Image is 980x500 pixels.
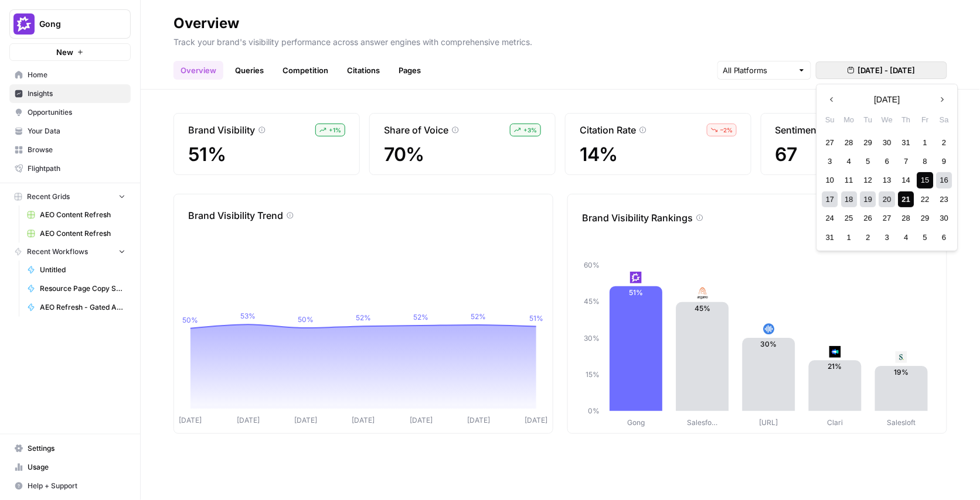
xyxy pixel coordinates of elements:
[9,43,131,61] button: New
[937,135,952,150] div: Choose Saturday, August 2nd, 2025
[937,191,952,207] div: Choose Saturday, August 23rd, 2025
[188,144,345,165] span: 51%
[525,416,548,425] tspan: [DATE]
[298,315,314,324] tspan: 50%
[899,135,914,150] div: Choose Thursday, July 31st, 2025
[879,230,895,245] div: Choose Wednesday, September 3rd, 2025
[188,123,255,137] p: Brand Visibility
[761,340,777,348] text: 30%
[356,313,371,322] tspan: 52%
[917,210,933,226] div: Choose Friday, August 29th, 2025
[384,123,448,137] p: Share of Voice
[27,246,88,257] span: Recent Workflows
[822,112,838,128] div: Su
[13,13,35,35] img: Gong Logo
[586,370,600,379] tspan: 15%
[529,314,543,323] tspan: 51%
[899,191,914,207] div: Choose Thursday, August 21st, 2025
[584,297,600,306] tspan: 45%
[40,283,125,294] span: Resource Page Copy Scrape
[237,416,260,425] tspan: [DATE]
[188,208,283,222] p: Brand Visibility Trend
[9,66,131,84] a: Home
[879,172,895,188] div: Choose Wednesday, August 13th, 2025
[822,191,838,207] div: Choose Sunday, August 17th, 2025
[822,230,838,245] div: Choose Sunday, August 31st, 2025
[410,416,433,425] tspan: [DATE]
[352,416,375,425] tspan: [DATE]
[467,416,490,425] tspan: [DATE]
[582,211,693,225] p: Brand Visibility Rankings
[917,172,933,188] div: Choose Friday, August 15th, 2025
[28,107,125,118] span: Opportunities
[937,112,952,128] div: Sa
[887,419,916,427] tspan: Salesloft
[860,135,876,150] div: Choose Tuesday, July 29th, 2025
[937,230,952,245] div: Choose Saturday, September 6th, 2025
[9,458,131,477] a: Usage
[56,46,73,58] span: New
[9,103,131,122] a: Opportunities
[816,84,958,251] div: [DATE] - [DATE]
[896,351,907,363] img: vpq3xj2nnch2e2ivhsgwmf7hbkjf
[40,302,125,313] span: AEO Refresh - Gated Asset LPs
[28,481,125,491] span: Help + Support
[275,61,335,80] a: Competition
[841,230,857,245] div: Choose Monday, September 1st, 2025
[822,172,838,188] div: Choose Sunday, August 10th, 2025
[471,312,486,321] tspan: 52%
[937,210,952,226] div: Choose Saturday, August 30th, 2025
[384,144,541,165] span: 70%
[917,191,933,207] div: Choose Friday, August 22nd, 2025
[340,61,387,80] a: Citations
[584,261,600,269] tspan: 60%
[9,122,131,141] a: Your Data
[40,265,125,275] span: Untitled
[28,145,125,155] span: Browse
[899,230,914,245] div: Choose Thursday, September 4th, 2025
[829,346,841,358] img: h6qlr8a97mop4asab8l5qtldq2wv
[40,210,125,220] span: AEO Content Refresh
[917,153,933,169] div: Choose Friday, August 8th, 2025
[9,439,131,458] a: Settings
[879,191,895,207] div: Choose Wednesday, August 20th, 2025
[9,159,131,178] a: Flightpath
[28,70,125,80] span: Home
[9,243,131,261] button: Recent Workflows
[688,419,718,427] tspan: Salesfo…
[841,172,857,188] div: Choose Monday, August 11th, 2025
[822,210,838,226] div: Choose Sunday, August 24th, 2025
[588,406,600,415] tspan: 0%
[937,153,952,169] div: Choose Saturday, August 9th, 2025
[723,64,793,76] input: All Platforms
[630,272,642,283] img: w6cjb6u2gvpdnjw72qw8i2q5f3eb
[720,125,733,135] span: – 2 %
[860,191,876,207] div: Choose Tuesday, August 19th, 2025
[879,135,895,150] div: Choose Wednesday, July 30th, 2025
[917,112,933,128] div: Fr
[822,135,838,150] div: Choose Sunday, July 27th, 2025
[22,206,131,224] a: AEO Content Refresh
[580,144,737,165] span: 14%
[173,61,223,80] a: Overview
[628,419,645,427] tspan: Gong
[9,188,131,206] button: Recent Grids
[629,288,643,297] text: 51%
[27,191,70,202] span: Recent Grids
[879,112,895,128] div: We
[329,125,341,135] span: + 1 %
[879,153,895,169] div: Choose Wednesday, August 6th, 2025
[228,61,271,80] a: Queries
[9,9,131,39] button: Workspace: Gong
[22,279,131,298] a: Resource Page Copy Scrape
[523,125,537,135] span: + 3 %
[841,112,857,128] div: Mo
[392,61,428,80] a: Pages
[584,334,600,343] tspan: 30%
[879,210,895,226] div: Choose Wednesday, August 27th, 2025
[695,304,710,313] text: 45%
[28,443,125,454] span: Settings
[841,135,857,150] div: Choose Monday, July 28th, 2025
[874,94,900,105] span: [DATE]
[28,462,125,472] span: Usage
